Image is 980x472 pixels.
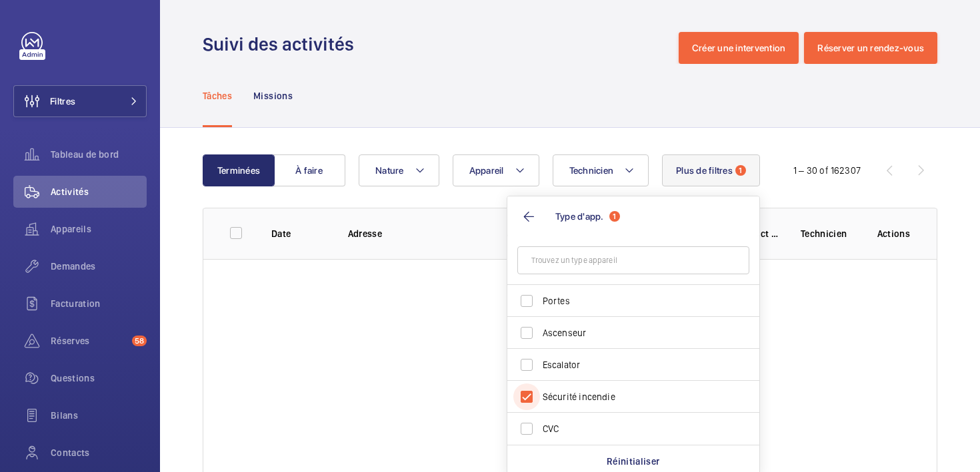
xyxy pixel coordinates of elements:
[359,154,439,186] button: Nature
[51,222,147,236] span: Appareils
[13,85,147,117] button: Filtres
[203,154,275,186] button: Terminées
[132,336,147,346] span: 58
[253,89,293,103] p: Missions
[609,211,620,222] span: 1
[877,227,910,240] p: Actions
[543,422,726,435] span: CVC
[453,154,539,186] button: Appareil
[543,390,726,403] span: Sécurité incendie
[507,196,759,236] button: Type d'app.1
[804,32,937,64] button: Réserver un rendez-vous
[801,227,856,240] p: Technicien
[348,227,517,240] p: Adresse
[793,164,861,177] div: 1 – 30 of 162307
[375,165,404,176] span: Nature
[607,455,660,468] p: Réinitialiser
[51,409,147,422] span: Bilans
[543,294,726,308] span: Portes
[51,371,147,385] span: Questions
[676,165,733,176] span: Plus de filtres
[553,154,649,186] button: Technicien
[555,211,604,222] span: Type d'app.
[543,326,726,340] span: Ascenseur
[203,89,232,103] p: Tâches
[679,32,799,64] button: Créer une intervention
[51,297,147,310] span: Facturation
[273,154,345,186] button: À faire
[51,334,127,348] span: Réserves
[203,32,362,57] h1: Suivi des activités
[51,260,147,273] span: Demandes
[569,165,614,176] span: Technicien
[662,154,760,186] button: Plus de filtres1
[50,95,75,108] span: Filtres
[469,165,504,176] span: Appareil
[735,165,746,176] span: 1
[51,148,147,161] span: Tableau de bord
[543,358,726,371] span: Escalator
[271,227,327,240] p: Date
[51,185,147,198] span: Activités
[517,246,749,274] input: Trouvez un type appareil
[51,446,147,459] span: Contacts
